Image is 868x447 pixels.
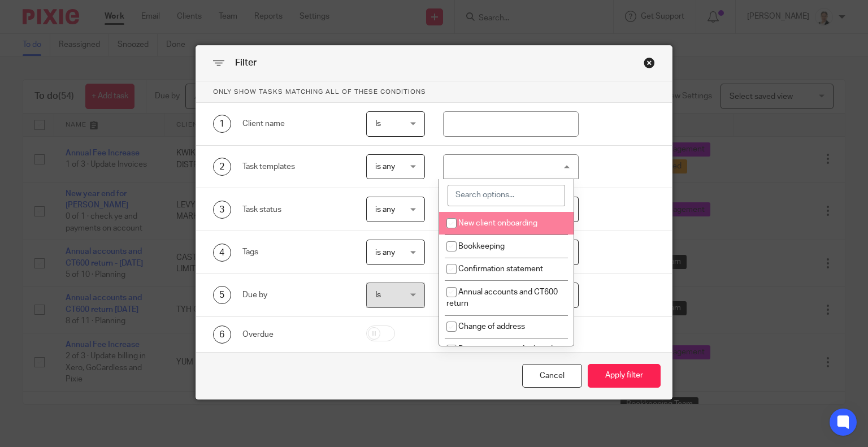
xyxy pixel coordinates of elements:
span: Confirmation statement [458,265,543,273]
div: Task templates [242,161,349,172]
input: Search options... [448,185,565,206]
div: 2 [213,158,231,176]
div: Close this dialog window [522,364,582,388]
span: is any [375,249,395,257]
div: 4 [213,244,231,262]
span: is any [375,206,395,214]
p: Only show tasks matching all of these conditions [196,81,672,103]
div: 3 [213,201,231,219]
div: 6 [213,326,231,344]
div: Close this dialog window [644,57,655,68]
span: Is [375,291,381,299]
div: Tags [242,246,349,258]
div: 1 [213,115,231,133]
span: Annual accounts and CT600 return [446,288,558,308]
span: Change of address [458,323,525,331]
button: Apply filter [588,364,661,388]
div: Task status [242,204,349,215]
span: Filter [235,58,257,67]
div: Overdue [242,329,349,340]
span: Bookkeeping [458,242,505,250]
span: New client onboarding [458,219,537,227]
span: Is [375,120,381,128]
div: 5 [213,286,231,304]
span: Disengagement - Archived [458,345,553,353]
div: Due by [242,289,349,301]
span: is any [375,163,395,171]
div: Client name [242,118,349,129]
